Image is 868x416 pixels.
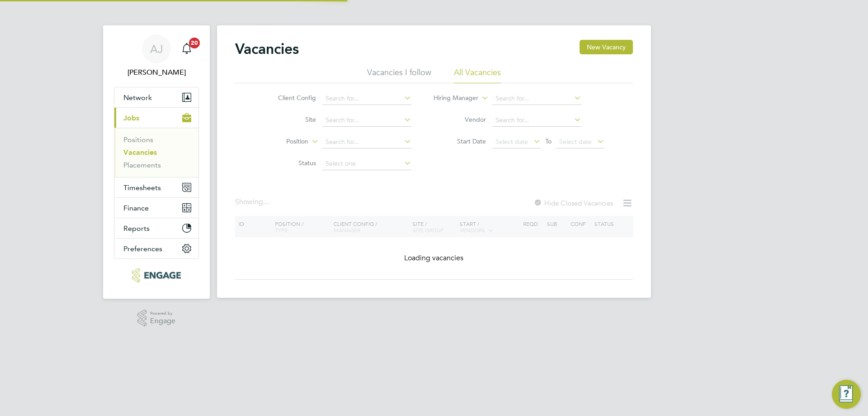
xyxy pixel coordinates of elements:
span: Jobs [123,114,139,122]
button: Finance [114,198,198,218]
span: 20 [189,38,200,48]
span: AJ [150,43,163,55]
label: Site [264,115,316,124]
a: AJ[PERSON_NAME] [114,34,199,78]
span: Select date [559,138,592,146]
label: Vendor [434,115,486,124]
li: Vacancies I follow [367,67,431,83]
span: Network [123,93,152,102]
span: Adam Jorey [114,67,199,78]
input: Search for... [322,92,411,105]
span: Engage [150,317,175,325]
a: Go to home page [114,268,199,282]
span: ... [263,197,269,206]
button: Network [114,87,198,107]
span: Select date [495,138,528,146]
a: Placements [123,161,161,169]
button: Preferences [114,239,198,258]
a: Positions [123,135,153,144]
input: Search for... [322,136,411,148]
div: Jobs [114,128,198,177]
input: Search for... [492,92,581,105]
span: Preferences [123,244,162,253]
button: Engage Resource Center [832,380,861,409]
label: Position [256,137,308,146]
label: Client Config [264,94,316,102]
label: Hide Closed Vacancies [533,199,613,207]
nav: Main navigation [103,25,210,299]
input: Search for... [322,114,411,127]
div: Showing [235,197,270,207]
label: Status [264,159,316,167]
button: Reports [114,218,198,238]
label: Start Date [434,137,486,145]
li: All Vacancies [454,67,501,83]
span: Powered by [150,310,175,317]
button: Jobs [114,108,198,128]
span: Timesheets [123,183,161,192]
button: New Vacancy [580,40,633,54]
h2: Vacancies [235,40,299,58]
a: Vacancies [123,148,157,157]
span: Finance [123,204,149,212]
img: xede-logo-retina.png [132,268,180,282]
button: Timesheets [114,177,198,197]
a: 20 [178,34,196,63]
label: Hiring Manager [426,94,478,103]
input: Search for... [492,114,581,127]
span: Reports [123,224,150,233]
span: To [542,135,554,147]
input: Select one [322,158,411,170]
a: Powered byEngage [137,310,176,327]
